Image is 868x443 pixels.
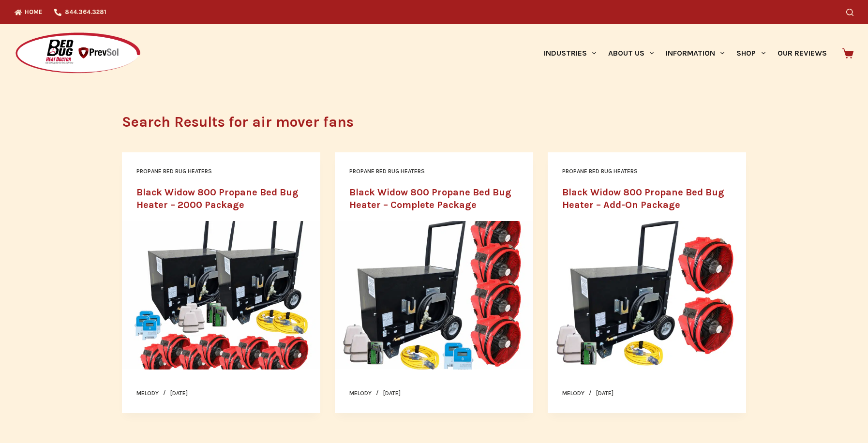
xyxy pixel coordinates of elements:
img: Black Widow 800 Propane Bed Bug Heater Complete package [335,221,533,370]
a: Black Widow 800 Propane Bed Bug Heater – Add-On Package [562,187,724,210]
a: Black Widow 800 Propane Bed Bug Heater – 2000 Package [122,221,320,370]
time: [DATE] [596,390,614,397]
a: Black Widow 800 Propane Bed Bug Heater – 2000 Package [136,187,299,210]
a: Black Widow 800 Propane Bed Bug Heater – Complete Package [335,221,533,370]
picture: BlackWidow800_bundle [548,221,746,370]
time: [DATE] [170,390,188,397]
img: Black Widow 800 propane heater bundle package with two AM3700 Axial Fans [548,221,746,370]
a: Melody [349,390,372,397]
picture: BlackWidow800_complete [335,221,533,370]
a: Melody [136,390,159,397]
a: Black Widow 800 Propane Bed Bug Heater – Add-On Package [548,221,746,370]
a: About Us [602,24,659,82]
a: Our Reviews [771,24,833,82]
a: Information [660,24,731,82]
a: Propane Bed Bug Heaters [349,168,425,175]
time: [DATE] [383,390,401,397]
a: Melody [562,390,584,397]
a: Shop [731,24,771,82]
img: Black Widow 800 Propane Bed Bug Heater to treat 2,000 square feet [122,221,320,370]
nav: Primary [538,24,833,82]
h1: Search Results for air mover fans [122,111,746,133]
a: Black Widow 800 Propane Bed Bug Heater – Complete Package [349,187,511,210]
a: Propane Bed Bug Heaters [562,168,638,175]
picture: BlackWidow800_2000pkg [122,221,320,370]
a: Industries [538,24,602,82]
a: Propane Bed Bug Heaters [136,168,212,175]
img: Prevsol/Bed Bug Heat Doctor [15,32,141,75]
button: Search [846,9,853,16]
